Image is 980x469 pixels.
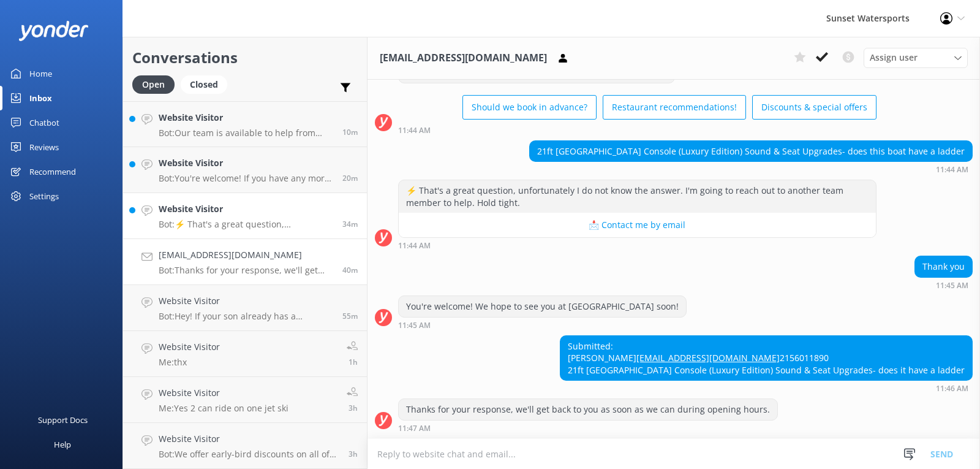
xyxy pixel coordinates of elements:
[29,110,59,135] div: Chatbot
[123,285,367,331] a: Website VisitorBot:Hey! If your son already has a [US_STATE] Boaters License, he's all set and do...
[181,77,233,91] a: Closed
[29,86,52,110] div: Inbox
[342,311,358,321] span: Sep 26 2025 10:31am (UTC -05:00) America/Cancun
[398,241,876,250] div: Sep 26 2025 10:44am (UTC -05:00) America/Cancun
[398,424,778,432] div: Sep 26 2025 10:47am (UTC -05:00) America/Cancun
[29,159,76,184] div: Recommend
[560,384,973,392] div: Sep 26 2025 10:46am (UTC -05:00) America/Cancun
[398,126,876,134] div: Sep 26 2025 10:44am (UTC -05:00) America/Cancun
[936,282,968,289] strong: 11:45 AM
[530,141,972,162] div: 21ft [GEOGRAPHIC_DATA] Console (Luxury Edition) Sound & Seat Upgrades- does this boat have a ladder
[29,184,59,208] div: Settings
[752,95,876,120] button: Discounts & special offers
[398,242,431,250] strong: 11:44 AM
[159,111,333,124] h4: Website Visitor
[123,377,367,423] a: Website VisitorMe:Yes 2 can ride on one jet ski3h
[18,21,89,41] img: yonder-white-logo.png
[349,449,358,459] span: Sep 26 2025 08:23am (UTC -05:00) America/Cancun
[159,403,288,414] p: Me: Yes 2 can ride on one jet ski
[123,423,367,469] a: Website VisitorBot:We offer early-bird discounts on all of our morning trips, and when you book d...
[349,357,358,367] span: Sep 26 2025 10:27am (UTC -05:00) America/Cancun
[123,101,367,147] a: Website VisitorBot:Our team is available to help from 8am to 8pm. You can also give us a call at ...
[159,173,333,184] p: Bot: You're welcome! If you have any more questions, feel free to ask. Enjoy your day!
[914,281,973,289] div: Sep 26 2025 10:45am (UTC -05:00) America/Cancun
[342,265,358,275] span: Sep 26 2025 10:46am (UTC -05:00) America/Cancun
[398,322,431,329] strong: 11:45 AM
[529,165,973,173] div: Sep 26 2025 10:44am (UTC -05:00) America/Cancun
[936,385,968,392] strong: 11:46 AM
[603,95,746,120] button: Restaurant recommendations!
[462,95,597,120] button: Should we book in advance?
[159,294,333,308] h4: Website Visitor
[349,403,358,413] span: Sep 26 2025 08:24am (UTC -05:00) America/Cancun
[159,449,339,460] p: Bot: We offer early-bird discounts on all of our morning trips, and when you book direct, we guar...
[132,75,175,94] div: Open
[123,239,367,285] a: [EMAIL_ADDRESS][DOMAIN_NAME]Bot:Thanks for your response, we'll get back to you as soon as we can...
[915,256,972,277] div: Thank you
[399,180,876,213] div: ⚡ That's a great question, unfortunately I do not know the answer. I'm going to reach out to anot...
[636,352,780,364] a: [EMAIL_ADDRESS][DOMAIN_NAME]
[54,432,71,457] div: Help
[398,321,687,329] div: Sep 26 2025 10:45am (UTC -05:00) America/Cancun
[399,213,876,237] button: 📩 Contact me by email
[132,77,181,91] a: Open
[132,46,358,69] h2: Conversations
[936,166,968,173] strong: 11:44 AM
[159,340,220,354] h4: Website Visitor
[380,50,547,66] h3: [EMAIL_ADDRESS][DOMAIN_NAME]
[159,202,333,216] h4: Website Visitor
[870,51,918,64] span: Assign user
[159,357,220,368] p: Me: thx
[399,399,777,420] div: Thanks for your response, we'll get back to you as soon as we can during opening hours.
[159,311,333,322] p: Bot: Hey! If your son already has a [US_STATE] Boaters License, he's all set and doesn't need to ...
[159,432,339,446] h4: Website Visitor
[864,48,968,67] div: Assign User
[159,219,333,230] p: Bot: ⚡ That's a great question, unfortunately I do not know the answer. I'm going to reach out to...
[399,296,686,317] div: You're welcome! We hope to see you at [GEOGRAPHIC_DATA] soon!
[398,425,431,432] strong: 11:47 AM
[29,135,59,159] div: Reviews
[398,127,431,134] strong: 11:44 AM
[342,173,358,183] span: Sep 26 2025 11:06am (UTC -05:00) America/Cancun
[342,219,358,229] span: Sep 26 2025 10:53am (UTC -05:00) America/Cancun
[29,61,52,86] div: Home
[159,386,288,400] h4: Website Visitor
[123,147,367,193] a: Website VisitorBot:You're welcome! If you have any more questions, feel free to ask. Enjoy your d...
[159,128,333,139] p: Bot: Our team is available to help from 8am to 8pm. You can also give us a call at [PHONE_NUMBER].
[123,193,367,239] a: Website VisitorBot:⚡ That's a great question, unfortunately I do not know the answer. I'm going t...
[159,248,333,262] h4: [EMAIL_ADDRESS][DOMAIN_NAME]
[159,156,333,170] h4: Website Visitor
[38,408,88,432] div: Support Docs
[342,127,358,137] span: Sep 26 2025 11:17am (UTC -05:00) America/Cancun
[181,75,227,94] div: Closed
[560,336,972,381] div: Submitted: [PERSON_NAME] 2156011890 21ft [GEOGRAPHIC_DATA] Console (Luxury Edition) Sound & Seat ...
[159,265,333,276] p: Bot: Thanks for your response, we'll get back to you as soon as we can during opening hours.
[123,331,367,377] a: Website VisitorMe:thx1h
